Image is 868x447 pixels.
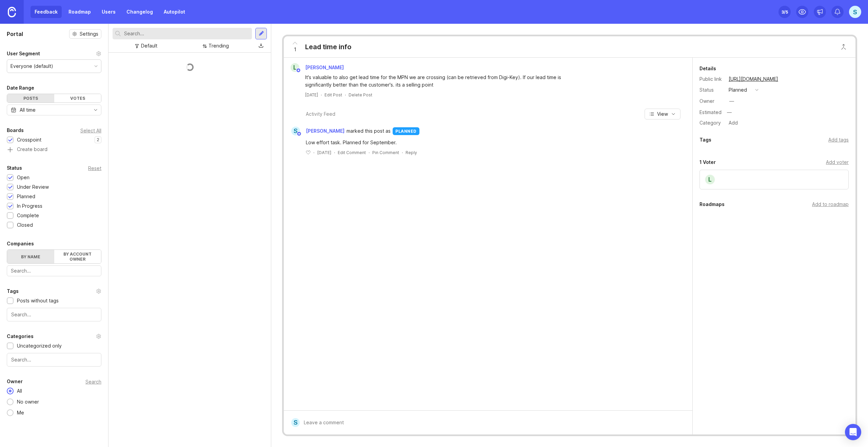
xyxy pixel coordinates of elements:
[124,30,249,37] input: Search...
[80,31,98,37] span: Settings
[296,68,301,73] img: member badge
[393,127,419,135] div: planned
[782,7,788,17] div: 3 /5
[699,64,716,73] div: Details
[287,63,349,72] a: L[PERSON_NAME]
[291,418,300,427] div: S
[14,387,25,395] div: All
[657,111,668,117] span: View
[14,409,27,416] div: Me
[306,139,577,146] div: Low effort task. Planned for September.
[7,377,23,386] div: Owner
[699,97,723,105] div: Owner
[826,159,849,166] div: Add voter
[306,110,335,118] div: Activity Feed
[141,42,157,50] div: Default
[7,30,23,38] h1: Portal
[11,62,53,70] div: Everyone (default)
[122,6,157,18] a: Changelog
[7,250,54,263] label: By name
[699,200,725,208] div: Roadmaps
[369,150,370,155] div: ·
[334,150,335,155] div: ·
[7,164,22,172] div: Status
[287,127,347,135] a: S[PERSON_NAME]
[17,183,49,191] div: Under Review
[345,92,346,98] div: ·
[97,137,99,143] p: 2
[291,63,299,72] div: L
[402,150,403,155] div: ·
[828,136,849,144] div: Add tags
[7,94,54,103] div: Posts
[372,150,399,155] div: Pin Comment
[406,150,417,155] div: Reply
[90,107,101,113] svg: toggle icon
[17,136,41,144] div: Crosspoint
[778,6,791,18] button: 3/5
[20,106,36,114] div: All time
[313,150,314,155] div: ·
[305,74,576,89] div: It's valuable to also get lead time for the MPN we are crossing (can be retrieved from Digi-Key)....
[729,97,734,105] div: —
[699,75,723,83] div: Public link
[321,92,322,98] div: ·
[11,311,97,318] input: Search...
[8,7,16,17] img: Canny Home
[64,6,95,18] a: Roadmap
[705,174,715,185] div: L
[699,86,723,94] div: Status
[17,193,35,200] div: Planned
[54,94,101,103] div: Votes
[837,40,850,54] button: Close button
[347,127,391,135] span: marked this post as
[727,75,780,83] a: [URL][DOMAIN_NAME]
[80,129,101,132] div: Select All
[699,110,722,115] div: Estimated
[69,29,101,39] button: Settings
[98,6,120,18] a: Users
[11,356,97,364] input: Search...
[699,136,711,144] div: Tags
[305,64,344,70] span: [PERSON_NAME]
[338,150,366,155] div: Edit Comment
[7,332,34,340] div: Categories
[17,212,39,219] div: Complete
[209,42,229,50] div: Trending
[7,126,24,134] div: Boards
[7,287,19,295] div: Tags
[17,174,29,181] div: Open
[723,118,740,127] a: Add
[306,127,344,135] span: [PERSON_NAME]
[291,127,300,135] div: S
[85,380,101,384] div: Search
[7,147,101,153] a: Create board
[645,109,680,119] button: View
[727,118,740,127] div: Add
[317,150,331,155] span: [DATE]
[729,86,747,94] div: planned
[699,158,716,166] div: 1 Voter
[812,201,849,208] div: Add to roadmap
[305,42,351,52] div: Lead time info
[297,131,302,136] img: member badge
[324,92,342,98] div: Edit Post
[14,398,42,406] div: No owner
[11,267,97,275] input: Search...
[17,221,33,229] div: Closed
[54,250,101,263] label: By account owner
[7,240,34,248] div: Companies
[17,297,59,304] div: Posts without tags
[17,342,62,350] div: Uncategorized only
[849,6,861,18] button: S
[845,424,861,440] div: Open Intercom Messenger
[160,6,189,18] a: Autopilot
[17,202,42,210] div: In Progress
[725,108,734,117] div: —
[88,166,101,170] div: Reset
[7,50,40,58] div: User Segment
[305,92,318,98] a: [DATE]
